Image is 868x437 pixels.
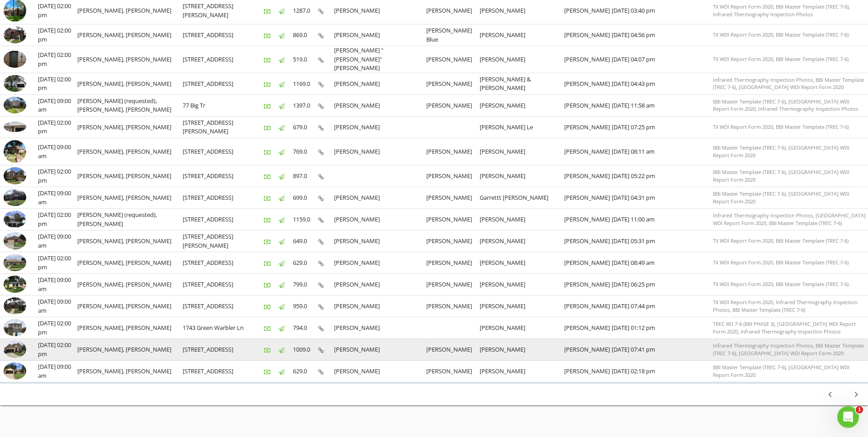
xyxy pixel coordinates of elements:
span: Infrared Thermography Inspection Photos, BBI Master Template (TREC 7-6), [GEOGRAPHIC_DATA] WDI Re... [713,342,864,357]
td: [DATE] 02:00 pm [38,116,77,138]
td: [PERSON_NAME] [480,339,565,361]
td: [PERSON_NAME] [426,296,480,317]
td: [STREET_ADDRESS] [183,209,264,230]
td: [PERSON_NAME] [480,209,565,230]
span: TX WDI Report Form 2020, Infrared Thermography Inspection Photos, BBI Master Template (TREC 7-6) [713,299,858,313]
img: 9068349%2Fcover_photos%2F8gF1Wn3fm6tBM3ffOvae%2Fsmall.jpeg [4,97,26,114]
td: [PERSON_NAME] [564,165,612,187]
td: [PERSON_NAME] [334,361,426,382]
td: [PERSON_NAME] "[PERSON_NAME]" [PERSON_NAME] [334,46,426,73]
td: [PERSON_NAME] [426,187,480,209]
td: [PERSON_NAME] [480,94,565,116]
td: [DATE] 02:18 pm [612,361,713,382]
td: [DATE] 02:00 pm [38,209,77,230]
td: [DATE] 07:44 pm [612,296,713,317]
span: Infrared Thermography Inspection Photos, BBI Master Template (TREC 7-6), [GEOGRAPHIC_DATA] WDI Re... [713,76,864,91]
td: [PERSON_NAME] (requested), [PERSON_NAME], [PERSON_NAME] [77,94,183,116]
td: [PERSON_NAME] [480,230,565,252]
img: 8999281%2Fcover_photos%2Fj4nyG7KupB6yjjpu3AWj%2Fsmall.jpg [4,341,26,358]
span: BBI Master Template (TREC 7-6), [GEOGRAPHIC_DATA] WDI Report Form 2020 [713,169,849,183]
td: [PERSON_NAME] [564,296,612,317]
td: [DATE] 04:43 pm [612,73,713,94]
td: [DATE] 05:22 pm [612,165,713,187]
td: [PERSON_NAME], [PERSON_NAME] [77,116,183,138]
td: 869.0 [293,24,318,46]
img: 9076793%2Fcover_photos%2FMNfHuySD8BUo4Bz9H0Nc%2Fsmall.jpg [4,75,26,92]
span: Infrared Thermography Inspection Photos, [GEOGRAPHIC_DATA] WDI Report Form 2020, BBI Master Templ... [713,212,866,226]
span: TX WDI Report Form 2020, BBI Master Template (TREC 7-6) [713,123,849,130]
td: [STREET_ADDRESS] [183,73,264,94]
td: [PERSON_NAME], [PERSON_NAME] [77,252,183,274]
td: [PERSON_NAME] [564,138,612,165]
td: 959.0 [293,296,318,317]
td: [DATE] 06:25 pm [612,274,713,296]
td: [PERSON_NAME] [564,339,612,361]
td: [DATE] 02:00 pm [38,165,77,187]
td: [STREET_ADDRESS] [183,24,264,46]
td: [PERSON_NAME] [334,296,426,317]
td: [STREET_ADDRESS] [183,361,264,382]
td: [PERSON_NAME], [PERSON_NAME] [77,138,183,165]
span: TREC REI 7-6 (BBI PHASE 3), [GEOGRAPHIC_DATA] WDI Report Form 2020, Infrared Thermography Inspect... [713,320,856,335]
img: 9061321%2Fcover_photos%2FOLvZ27YWZ8VRWJmys9Zf%2Fsmall.jpg [4,211,26,228]
td: [PERSON_NAME] [480,274,565,296]
img: 9070475%2Fcover_photos%2Fb14xQr5I9dR8S23kstG8%2Fsmall.jpg [4,51,26,68]
td: [DATE] 02:00 pm [38,252,77,274]
td: [DATE] 05:31 pm [612,230,713,252]
td: [PERSON_NAME] (requested), [PERSON_NAME] [77,209,183,230]
td: [PERSON_NAME] [564,187,612,209]
td: [PERSON_NAME] [426,73,480,94]
td: [STREET_ADDRESS] [183,187,264,209]
td: [PERSON_NAME] [480,138,565,165]
td: [DATE] 01:12 pm [612,317,713,339]
td: [PERSON_NAME] [426,339,480,361]
td: [DATE] 02:00 pm [38,73,77,94]
td: [PERSON_NAME] [334,274,426,296]
td: [PERSON_NAME] [334,252,426,274]
td: [PERSON_NAME] [334,187,426,209]
td: [STREET_ADDRESS][PERSON_NAME] [183,116,264,138]
td: [PERSON_NAME] [480,296,565,317]
td: [STREET_ADDRESS][PERSON_NAME] [183,230,264,252]
td: [STREET_ADDRESS] [183,296,264,317]
td: [PERSON_NAME] [426,165,480,187]
td: [DATE] 11:00 am [612,209,713,230]
img: 9038980%2Fcover_photos%2FvuyC3r6gH9QxnUEfJmMS%2Fsmall.jpg [4,232,26,249]
i: chevron_left [825,389,835,400]
td: [DATE] 02:00 pm [38,46,77,73]
td: 799.0 [293,274,318,296]
td: 699.0 [293,187,318,209]
td: 77 Big Tr [183,94,264,116]
td: [PERSON_NAME] [480,24,565,46]
span: TX WDI Report Form 2020, BBI Master Template (TREC 7-6), Infrared Thermography Inspection Photos [713,3,850,18]
td: [STREET_ADDRESS] [183,252,264,274]
span: TX WDI Report Form 2020, BBI Master Template (TREC 7-6) [713,31,849,38]
td: [PERSON_NAME] [564,209,612,230]
td: [PERSON_NAME] [426,94,480,116]
td: [PERSON_NAME] [564,94,612,116]
td: 649.0 [293,230,318,252]
td: [PERSON_NAME] [480,317,565,339]
td: [PERSON_NAME] [334,339,426,361]
td: [PERSON_NAME] Le [480,116,565,138]
img: 9071581%2Fcover_photos%2FRvMWiBWyIY6wCIGcWsuO%2Fsmall.jpg [4,122,26,132]
td: [PERSON_NAME] [480,361,565,382]
td: 1159.0 [293,209,318,230]
td: [PERSON_NAME] [564,73,612,94]
td: 769.0 [293,138,318,165]
iframe: Intercom live chat [837,406,859,428]
td: [DATE] 09:00 am [38,187,77,209]
td: [DATE] 02:00 pm [38,317,77,339]
td: [PERSON_NAME] [334,24,426,46]
td: [PERSON_NAME] [480,165,565,187]
td: Garrettt [PERSON_NAME] [480,187,565,209]
img: 8991893%2Fcover_photos%2FMWoaKq9ZbLOrKfo2Ucug%2Fsmall.jpg [4,276,26,293]
img: 8989052%2Fcover_photos%2FqE271MVN4SsM8oUu52Ks%2Fsmall.jpg [4,319,26,336]
td: [PERSON_NAME] [334,73,426,94]
td: 1169.0 [293,73,318,94]
td: [PERSON_NAME] [564,116,612,138]
td: [PERSON_NAME] [426,230,480,252]
td: 1009.0 [293,339,318,361]
img: 9078693%2Fcover_photos%2FA0zUEUaa4drhMbdnKvNg%2Fsmall.jpg [4,140,26,163]
td: [DATE] 09:00 am [38,296,77,317]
